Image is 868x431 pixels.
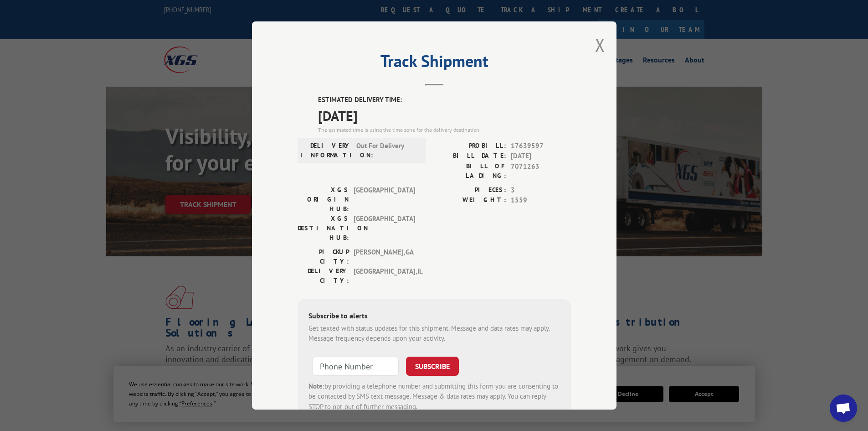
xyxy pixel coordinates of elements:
[354,266,415,286] span: [GEOGRAPHIC_DATA] , IL
[830,395,857,422] div: Open chat
[298,266,349,286] label: DELIVERY CITY:
[354,185,415,214] span: [GEOGRAPHIC_DATA]
[298,55,571,72] h2: Track Shipment
[511,185,571,196] span: 3
[511,161,571,181] span: 7071263
[595,33,605,57] button: Close modal
[308,381,560,412] div: by providing a telephone number and submitting this form you are consenting to be contacted by SM...
[308,310,560,323] div: Subscribe to alerts
[434,195,506,206] label: WEIGHT:
[511,141,571,151] span: 17639597
[406,357,459,376] button: SUBSCRIBE
[300,141,352,160] label: DELIVERY INFORMATION:
[356,141,418,160] span: Out For Delivery
[434,185,506,196] label: PIECES:
[434,141,506,151] label: PROBILL:
[298,247,349,266] label: PICKUP CITY:
[434,151,506,161] label: BILL DATE:
[354,214,415,243] span: [GEOGRAPHIC_DATA]
[511,151,571,161] span: [DATE]
[354,247,415,266] span: [PERSON_NAME] , GA
[298,214,349,243] label: XGS DESTINATION HUB:
[308,382,324,390] strong: Note:
[298,185,349,214] label: XGS ORIGIN HUB:
[312,357,399,376] input: Phone Number
[511,195,571,206] span: 1559
[308,323,560,344] div: Get texted with status updates for this shipment. Message and data rates may apply. Message frequ...
[434,161,506,181] label: BILL OF LADING:
[318,105,571,126] span: [DATE]
[318,126,571,134] div: The estimated time is using the time zone for the delivery destination.
[318,95,571,105] label: ESTIMATED DELIVERY TIME:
